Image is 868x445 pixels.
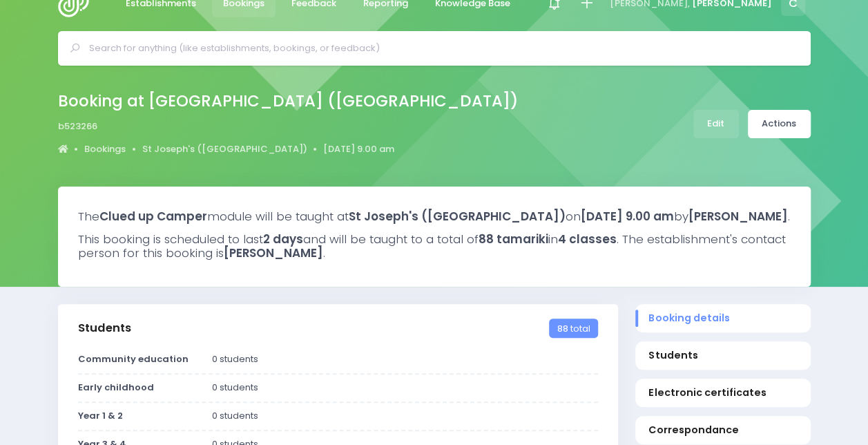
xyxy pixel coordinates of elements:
strong: [PERSON_NAME] [224,245,323,261]
strong: Clued up Camper [99,208,207,225]
a: Edit [693,110,739,138]
h3: Students [78,321,131,335]
h3: This booking is scheduled to last and will be taught to a total of in . The establishment's conta... [78,232,791,261]
span: Students [648,348,797,363]
a: Students [635,341,811,370]
h3: The module will be taught at on by . [78,209,791,223]
strong: Community education [78,352,189,366]
span: 88 total [549,319,597,338]
strong: [PERSON_NAME] [688,208,788,225]
a: Bookings [84,142,126,156]
a: St Joseph's ([GEOGRAPHIC_DATA]) [142,142,307,156]
strong: Early childhood [78,381,154,394]
a: [DATE] 9.00 am [323,142,394,156]
a: Correspondance [635,416,811,444]
a: Electronic certificates [635,379,811,407]
strong: 4 classes [558,231,617,247]
div: 0 students [204,352,606,366]
strong: Year 1 & 2 [78,409,123,422]
span: Correspondance [648,423,797,437]
strong: St Joseph's ([GEOGRAPHIC_DATA]) [349,208,566,225]
strong: [DATE] 9.00 am [581,208,674,225]
span: Booking details [648,311,797,325]
span: b523266 [58,120,97,133]
h2: Booking at [GEOGRAPHIC_DATA] ([GEOGRAPHIC_DATA]) [58,92,518,111]
span: Electronic certificates [648,386,797,400]
a: Actions [748,110,811,138]
div: 0 students [204,409,606,423]
input: Search for anything (like establishments, bookings, or feedback) [89,38,791,59]
strong: 88 tamariki [479,231,548,247]
a: Booking details [635,304,811,332]
strong: 2 days [263,231,303,247]
div: 0 students [204,381,606,395]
